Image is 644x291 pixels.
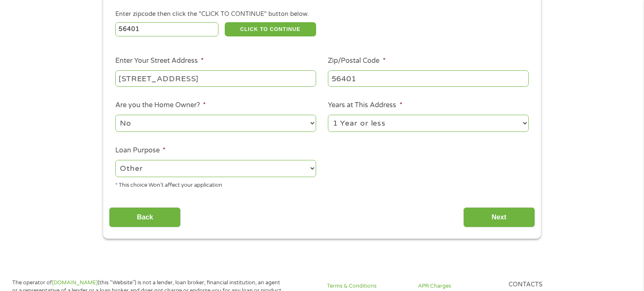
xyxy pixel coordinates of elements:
a: Terms & Conditions [327,282,408,290]
div: * This choice Won’t affect your application [115,178,316,190]
label: Are you the Home Owner? [115,101,206,110]
input: Enter Zipcode (e.g 01510) [115,22,219,36]
a: APR Charges [418,282,499,290]
a: [DOMAIN_NAME] [52,279,98,286]
input: 1 Main Street [115,70,316,86]
button: CLICK TO CONTINUE [225,22,316,36]
h4: Contacts [509,281,589,289]
input: Back [109,207,181,228]
input: Next [463,207,535,228]
div: Enter zipcode then click the "CLICK TO CONTINUE" button below. [115,10,529,19]
label: Years at This Address [328,101,402,110]
label: Zip/Postal Code [328,57,385,65]
label: Enter Your Street Address [115,57,204,65]
label: Loan Purpose [115,146,166,155]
